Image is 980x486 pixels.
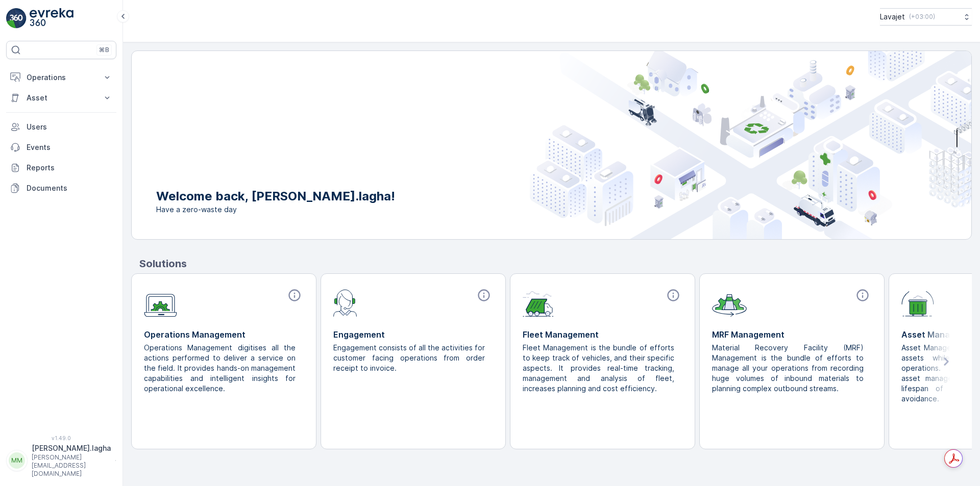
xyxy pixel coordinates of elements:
[523,288,554,317] img: module-icon
[712,328,872,341] p: MRF Management
[880,8,972,25] button: Lavajet(+03:00)
[6,158,116,178] a: Reports
[6,137,116,158] a: Events
[523,343,674,394] p: Fleet Management is the bundle of efforts to keep track of vehicles, and their specific aspects. ...
[139,256,972,271] p: Solutions
[6,443,116,478] button: MM[PERSON_NAME].lagha[PERSON_NAME][EMAIL_ADDRESS][DOMAIN_NAME]
[523,328,682,341] p: Fleet Management
[144,328,304,341] p: Operations Management
[156,188,395,204] p: Welcome back, [PERSON_NAME].lagha!
[333,343,485,373] p: Engagement consists of all the activities for customer facing operations from order receipt to in...
[6,117,116,137] a: Users
[9,452,25,469] div: MM
[27,93,96,103] p: Asset
[30,8,73,29] img: logo_light-DOdMpM7g.png
[32,443,111,453] p: [PERSON_NAME].lagha
[712,343,864,394] p: Material Recovery Facility (MRF) Management is the bundle of efforts to manage all your operation...
[880,12,905,22] p: Lavajet
[144,288,177,317] img: module-icon
[99,46,109,54] p: ⌘B
[333,328,493,341] p: Engagement
[32,453,111,478] p: [PERSON_NAME][EMAIL_ADDRESS][DOMAIN_NAME]
[6,8,27,29] img: logo
[27,163,112,173] p: Reports
[27,72,96,83] p: Operations
[144,343,296,394] p: Operations Management digitises all the actions performed to deliver a service on the field. It p...
[27,122,112,132] p: Users
[27,142,112,152] p: Events
[6,435,116,441] span: v 1.49.0
[6,67,116,88] button: Operations
[530,51,971,239] img: city illustration
[6,88,116,108] button: Asset
[6,178,116,198] a: Documents
[901,288,934,317] img: module-icon
[909,13,935,21] p: ( +03:00 )
[27,183,112,193] p: Documents
[712,288,747,317] img: module-icon
[156,204,395,215] span: Have a zero-waste day
[333,288,357,317] img: module-icon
